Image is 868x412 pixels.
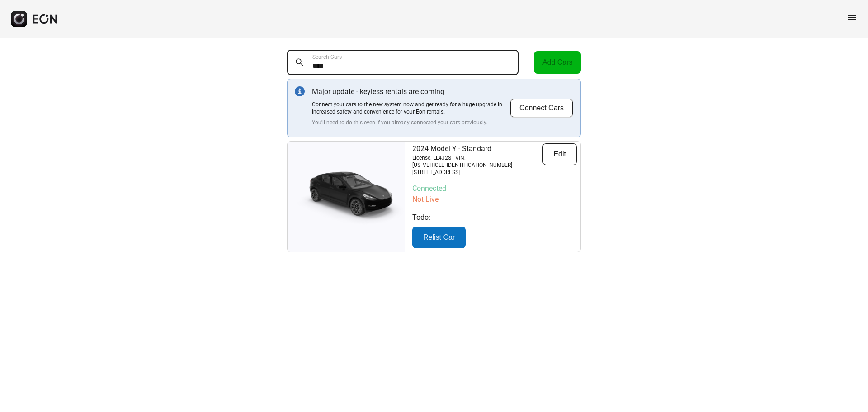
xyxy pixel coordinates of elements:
[412,227,466,248] button: Relist Car
[510,99,573,118] button: Connect Cars
[312,101,510,115] p: Connect your cars to the new system now and get ready for a huge upgrade in increased safety and ...
[412,194,577,205] p: Not Live
[312,119,510,126] p: You'll need to do this even if you already connected your cars previously.
[412,143,542,154] p: 2024 Model Y - Standard
[412,183,577,194] p: Connected
[312,86,510,97] p: Major update - keyless rentals are coming
[846,12,857,23] span: menu
[412,212,577,223] p: Todo:
[295,86,305,96] img: info
[412,154,542,169] p: License: LL4J2S | VIN: [US_VEHICLE_IDENTIFICATION_NUMBER]
[288,167,405,226] img: car
[412,169,542,176] p: [STREET_ADDRESS]
[312,53,342,61] label: Search Cars
[542,143,577,165] button: Edit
